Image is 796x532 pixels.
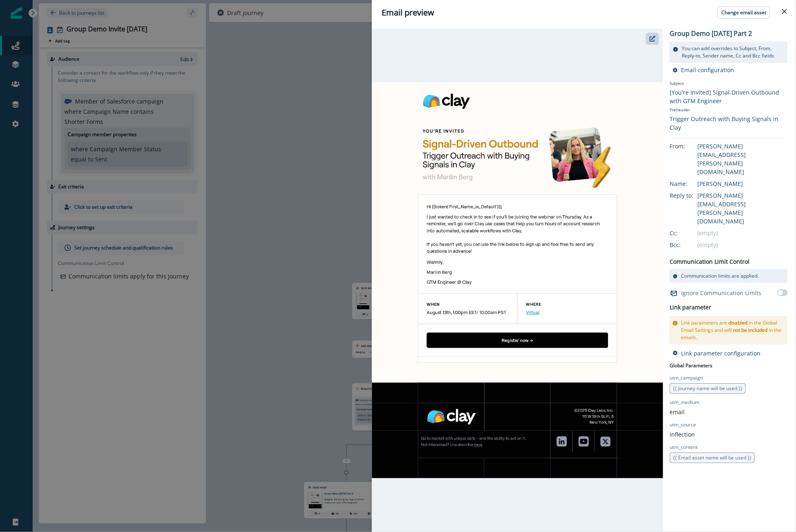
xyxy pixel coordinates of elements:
span: {{ Journey name will be used }} [673,385,743,392]
div: Reply to: [670,191,710,200]
div: (empty) [697,241,788,249]
div: Trigger Outreach with Buying Signals in Clay [670,115,788,132]
p: Ignore Communication Limits [681,289,761,297]
div: [PERSON_NAME][EMAIL_ADDRESS][PERSON_NAME][DOMAIN_NAME] [697,191,788,225]
div: Name: [670,179,710,188]
p: Preheader [670,105,788,115]
p: Communication limits are applied. [681,272,758,280]
p: You can add overrides to Subject, From, Reply-to, Sender name, Cc and Bcc fields [682,45,785,60]
span: {{ Email asset name will be used }} [673,454,752,461]
div: From: [670,142,710,150]
p: utm_medium [670,399,699,406]
p: email [670,408,685,416]
p: Link parameters are in the Global Email Settings and will in the emails. [681,319,785,341]
div: [PERSON_NAME] [697,179,788,188]
p: inflection [670,430,695,439]
div: [You're Invited] Signal-Driven Outbound with GTM Engineer [670,88,788,105]
p: Global Parameters [670,360,712,369]
div: Bcc: [670,241,710,249]
div: [PERSON_NAME][EMAIL_ADDRESS][PERSON_NAME][DOMAIN_NAME] [697,142,788,176]
p: Email configuration [681,66,734,74]
button: Change email asset [718,7,770,19]
button: Link parameter configuration [673,349,761,357]
p: Link parameter configuration [681,349,761,357]
button: Email configuration [673,66,734,74]
div: Email preview [382,7,786,19]
p: Change email asset [721,10,766,15]
h2: Link parameter [670,302,711,313]
p: Group Demo [DATE] Part 2 [670,29,752,38]
button: Close [778,5,791,18]
p: Communication Limit Control [670,257,750,266]
img: email asset unavailable [372,82,663,478]
p: utm_source [670,421,696,428]
span: disabled [728,319,747,326]
p: Subject [670,80,788,88]
span: not be included [733,327,767,333]
div: (empty) [697,229,788,237]
p: utm_content [670,444,698,451]
p: utm_campaign [670,374,703,382]
div: Cc: [670,229,710,237]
